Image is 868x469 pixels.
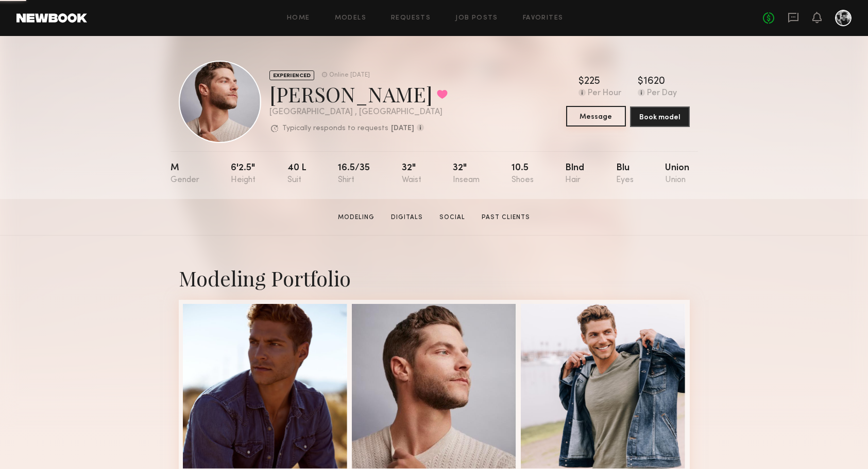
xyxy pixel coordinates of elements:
button: Message [566,106,626,127]
div: Per Hour [588,89,621,98]
div: 225 [584,77,600,87]
div: Blu [616,164,634,185]
div: [PERSON_NAME] [269,80,448,107]
a: Job Posts [455,15,498,22]
a: Modeling [334,213,379,222]
a: Digitals [387,213,427,222]
a: Social [435,213,469,222]
a: Home [287,15,310,22]
a: Requests [391,15,431,22]
div: Online [DATE] [329,72,370,79]
a: Past Clients [478,213,534,222]
div: 16.5/35 [338,164,370,185]
a: Models [335,15,366,22]
div: Blnd [565,164,584,185]
div: 40 l [287,164,307,185]
button: Book model [630,106,690,127]
a: Favorites [523,15,564,22]
p: Typically responds to requests [282,125,388,132]
div: Modeling Portfolio [179,264,690,292]
div: $ [578,77,584,87]
div: Union [665,164,689,185]
div: $ [638,77,643,87]
div: 32" [402,164,421,185]
div: EXPERIENCED [269,70,314,80]
div: Per Day [647,89,677,98]
div: [GEOGRAPHIC_DATA] , [GEOGRAPHIC_DATA] [269,108,448,117]
div: 10.5 [512,164,534,185]
div: 32" [453,164,480,185]
b: [DATE] [391,125,414,132]
div: M [171,164,199,185]
div: 6'2.5" [231,164,256,185]
div: 1620 [643,77,665,87]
